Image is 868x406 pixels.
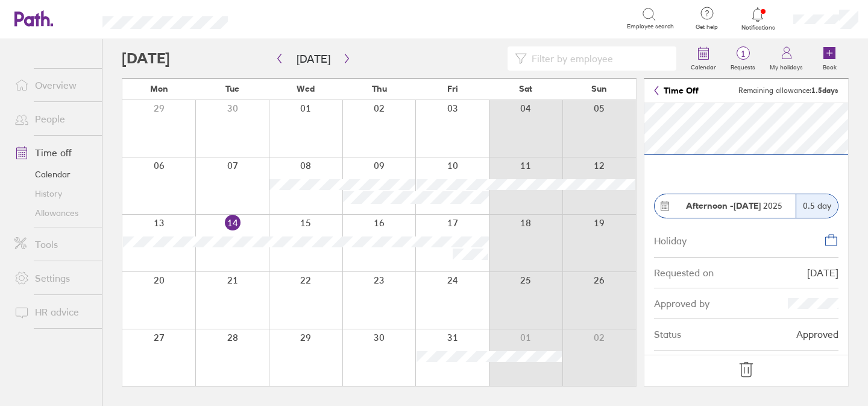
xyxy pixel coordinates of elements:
[5,203,102,223] a: Allowances
[519,84,532,94] span: Sat
[5,73,102,97] a: Overview
[260,13,291,24] div: Search
[723,49,763,59] span: 1
[811,86,838,95] strong: 1.5 days
[687,24,726,31] span: Get help
[5,232,102,256] a: Tools
[738,6,778,31] a: Notifications
[5,141,102,165] a: Time off
[816,60,844,71] label: Book
[796,329,838,340] div: Approved
[686,201,782,211] span: 2025
[297,84,315,94] span: Wed
[796,194,838,218] div: 0.5 day
[5,107,102,131] a: People
[150,84,168,94] span: Mon
[5,300,102,324] a: HR advice
[807,267,838,278] div: [DATE]
[5,184,102,203] a: History
[654,298,709,309] div: Approved by
[723,39,763,78] a: 1Requests
[591,84,607,94] span: Sun
[527,47,669,70] input: Filter by employee
[723,60,763,71] label: Requests
[734,200,761,211] strong: [DATE]
[654,233,687,246] div: Holiday
[684,39,723,78] a: Calendar
[627,23,674,30] span: Employee search
[684,60,723,71] label: Calendar
[654,329,681,340] div: Status
[654,267,714,278] div: Requested on
[738,24,778,31] span: Notifications
[5,165,102,184] a: Calendar
[763,39,810,78] a: My holidays
[372,84,387,94] span: Thu
[686,200,734,211] strong: Afternoon -
[225,84,239,94] span: Tue
[810,39,849,78] a: Book
[287,49,340,69] button: [DATE]
[5,266,102,290] a: Settings
[654,86,699,95] a: Time Off
[763,60,810,71] label: My holidays
[447,84,458,94] span: Fri
[738,86,838,95] span: Remaining allowance:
